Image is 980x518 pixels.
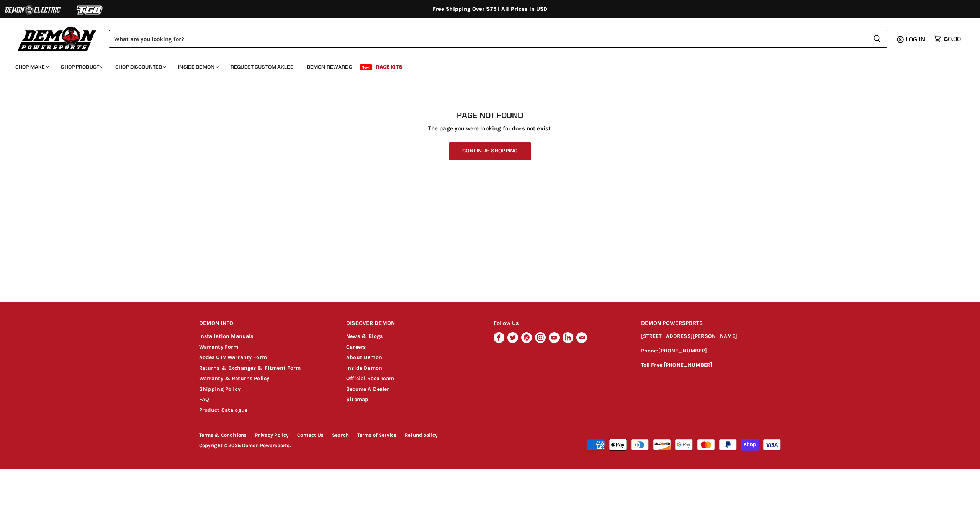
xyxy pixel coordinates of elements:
[346,315,479,333] h2: DISCOVER DEMON
[664,362,712,368] a: [PHONE_NUMBER]
[10,56,959,75] ul: Main menu
[199,433,491,441] nav: Footer
[906,35,925,43] span: Log in
[199,111,781,120] h1: Page not found
[346,365,382,371] a: Inside Demon
[494,315,627,333] h2: Follow Us
[4,3,61,17] img: Demon Electric Logo 2
[109,30,887,48] form: Product
[346,396,368,403] a: Sitemap
[405,432,438,438] a: Refund policy
[61,3,119,17] img: TGB Logo 2
[449,142,531,160] a: Continue Shopping
[199,344,239,350] a: Warranty Form
[346,354,382,361] a: About Demon
[301,59,358,75] a: Demon Rewards
[346,333,383,339] a: News & Blogs
[360,64,373,70] span: New!
[15,25,99,52] img: Demon Powersports
[199,315,332,333] h2: DEMON INFO
[199,396,209,403] a: FAQ
[199,443,491,449] p: Copyright © 2025 Demon Powersports.
[641,361,781,370] p: Toll Free:
[370,59,408,75] a: Race Kits
[346,344,366,350] a: Careers
[199,125,781,132] p: The page you were looking for does not exist.
[658,348,707,354] a: [PHONE_NUMBER]
[641,315,781,333] h2: DEMON POWERSPORTS
[55,59,108,75] a: Shop Product
[255,432,289,438] a: Privacy Policy
[357,432,396,438] a: Terms of Service
[199,432,247,438] a: Terms & Conditions
[346,375,394,382] a: Official Race Team
[944,35,961,43] span: $0.00
[184,6,797,13] div: Free Shipping Over $75 | All Prices In USD
[902,36,930,43] a: Log in
[867,30,887,48] button: Search
[199,407,248,413] a: Product Catalogue
[172,59,223,75] a: Inside Demon
[225,59,299,75] a: Request Custom Axles
[199,365,301,371] a: Returns & Exchanges & Fitment Form
[10,59,54,75] a: Shop Make
[110,59,171,75] a: Shop Discounted
[346,386,389,392] a: Become A Dealer
[297,432,324,438] a: Contact Us
[641,332,781,341] p: [STREET_ADDRESS][PERSON_NAME]
[109,30,867,48] input: Search
[332,432,349,438] a: Search
[199,354,267,361] a: Aodes UTV Warranty Form
[199,386,241,392] a: Shipping Policy
[641,347,781,356] p: Phone:
[930,33,965,44] a: $0.00
[199,375,270,382] a: Warranty & Returns Policy
[199,333,254,339] a: Installation Manuals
